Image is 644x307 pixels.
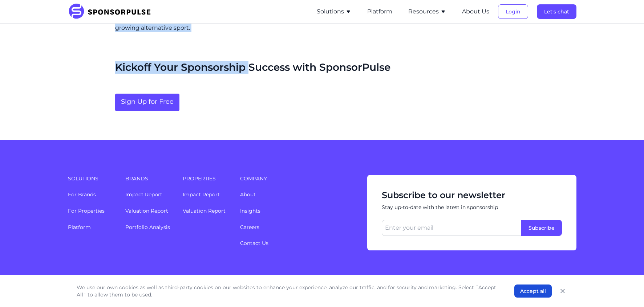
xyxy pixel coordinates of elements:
span: Solutions [68,175,117,182]
input: Enter your email [382,220,521,236]
span: Properties [183,175,231,182]
span: Stay up-to-date with the latest in sponsorship [382,204,562,211]
a: Insights [240,208,260,214]
a: Let's chat [537,8,576,15]
span: Subscribe to our newsletter [382,189,562,201]
button: Platform [367,7,392,16]
a: Contact Us [240,240,268,246]
span: Company [240,175,346,182]
span: Brands [125,175,174,182]
a: Careers [240,224,259,230]
a: Impact Report [125,191,162,198]
a: About [240,191,256,198]
a: Sign Up for Free [115,94,179,111]
p: We use our own cookies as well as third-party cookies on our websites to enhance your experience,... [77,284,500,298]
button: Accept all [514,285,552,298]
img: SponsorPulse [68,4,156,20]
button: Login [498,4,528,19]
button: Close [558,286,568,296]
a: Login [498,8,528,15]
h2: Kickoff Your Sponsorship Success with SponsorPulse [115,61,424,74]
a: Valuation Report [183,208,226,214]
button: Resources [408,7,446,16]
iframe: Chat Widget [608,272,644,307]
a: Impact Report [183,191,220,198]
button: About Us [462,7,489,16]
button: Let's chat [537,4,576,19]
a: For Brands [68,191,96,198]
button: Solutions [317,7,351,16]
a: About Us [462,8,489,15]
a: For Properties [68,208,105,214]
button: Subscribe [521,220,562,236]
a: Portfolio Analysis [125,224,170,230]
a: Platform [367,8,392,15]
a: Platform [68,224,91,230]
a: Valuation Report [125,208,168,214]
